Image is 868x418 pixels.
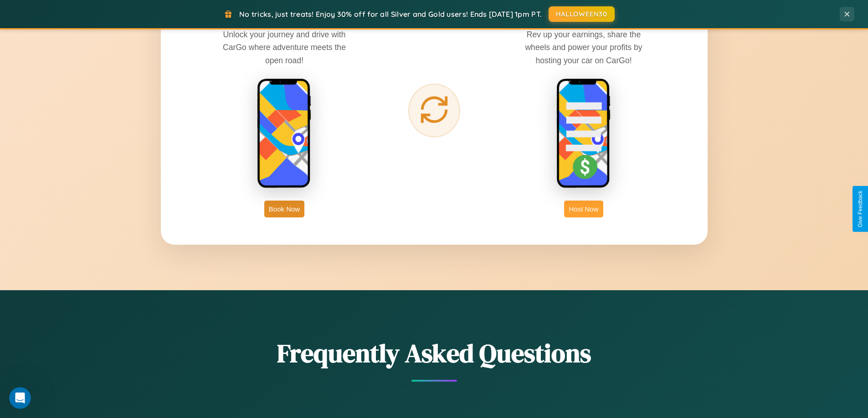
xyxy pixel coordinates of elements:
[857,191,863,227] div: Give Feedback
[564,201,603,217] button: Host Now
[264,201,304,217] button: Book Now
[549,6,615,22] button: HALLOWEEN30
[239,10,542,19] span: No tricks, just treats! Enjoy 30% off for all Silver and Gold users! Ends [DATE] 1pm PT.
[556,78,611,189] img: host phone
[216,28,353,66] p: Unlock your journey and drive with CarGo where adventure meets the open road!
[161,336,708,371] h2: Frequently Asked Questions
[257,78,312,189] img: rent phone
[9,387,31,409] iframe: Intercom live chat
[515,28,652,66] p: Rev up your earnings, share the wheels and power your profits by hosting your car on CarGo!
